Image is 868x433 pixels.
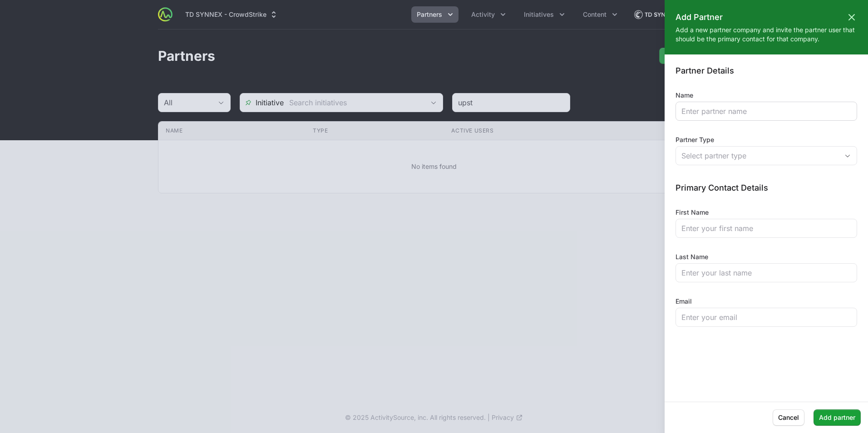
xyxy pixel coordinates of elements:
label: Partner Type [676,135,857,144]
input: Enter partner name [681,106,851,117]
h3: Partner Details [676,65,857,76]
input: Enter your email [681,312,851,323]
label: Email [676,297,692,306]
label: Name [676,91,693,100]
input: Enter your first name [681,223,851,234]
span: Cancel [778,412,799,423]
button: Select partner type [676,147,857,165]
input: Enter your last name [681,267,851,278]
div: Select partner type [681,150,838,161]
button: Cancel [773,409,804,426]
h2: Add Partner [676,11,723,24]
p: Add a new partner company and invite the partner user that should be the primary contact for that... [676,25,857,44]
label: Last Name [676,252,708,261]
h3: Primary Contact Details [676,182,857,193]
button: Add partner [814,409,861,426]
label: First Name [676,208,709,217]
span: Add partner [819,412,855,423]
